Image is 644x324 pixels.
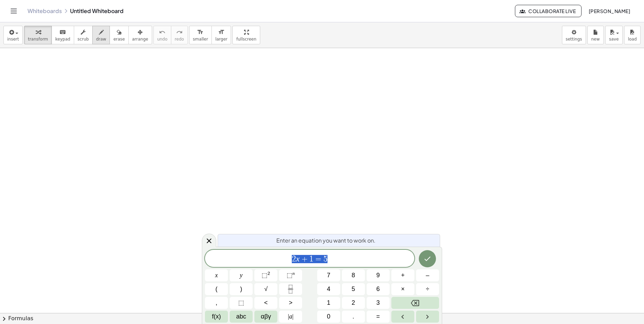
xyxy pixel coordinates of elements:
[279,311,302,323] button: Absolute value
[292,271,295,276] sup: n
[288,313,289,320] span: |
[132,37,148,42] span: arrange
[8,5,19,16] button: Toggle navigation
[7,37,19,42] span: insert
[327,298,330,308] span: 1
[352,271,355,280] span: 8
[230,311,253,323] button: Alphabet
[292,313,294,320] span: |
[367,269,390,281] button: 9
[391,297,439,309] button: Backspace
[416,283,439,295] button: Divide
[391,269,414,281] button: Plus
[367,283,390,295] button: 6
[267,271,270,276] sup: 2
[317,269,340,281] button: 7
[205,297,228,309] button: ,
[216,298,217,308] span: ,
[327,271,330,280] span: 7
[391,311,414,323] button: Left arrow
[74,26,93,44] button: scrub
[3,26,23,44] button: insert
[240,271,243,280] span: y
[197,28,204,36] i: format_size
[309,255,313,263] span: 1
[176,28,183,36] i: redo
[624,26,641,44] button: load
[367,297,390,309] button: 3
[215,37,227,42] span: larger
[323,255,327,263] span: 5
[609,37,619,42] span: save
[342,311,365,323] button: .
[376,298,380,308] span: 3
[401,271,405,280] span: +
[416,311,439,323] button: Right arrow
[426,284,429,294] span: ÷
[27,8,62,14] a: Whiteboards
[205,311,228,323] button: Functions
[313,255,323,263] span: =
[96,37,106,42] span: draw
[236,312,246,321] span: abc
[254,269,277,281] button: Squared
[55,37,70,42] span: keypad
[211,26,231,44] button: format_sizelarger
[92,26,110,44] button: draw
[327,312,330,321] span: 0
[216,284,218,294] span: (
[215,271,218,280] span: x
[292,255,296,263] span: 2
[583,5,636,17] button: [PERSON_NAME]
[218,28,225,36] i: format_size
[279,283,302,295] button: Fraction
[605,26,623,44] button: save
[153,26,171,44] button: undoundo
[426,271,429,280] span: –
[205,283,228,295] button: (
[157,37,168,42] span: undo
[296,254,300,263] var: x
[264,298,268,308] span: <
[317,311,340,323] button: 0
[212,312,221,321] span: f(x)
[264,284,268,294] span: √
[300,255,310,263] span: +
[205,269,228,281] button: x
[254,283,277,295] button: Square root
[562,26,586,44] button: settings
[240,284,242,294] span: )
[591,37,600,42] span: new
[287,272,292,279] span: ⬚
[376,271,380,280] span: 9
[24,26,52,44] button: transform
[238,298,244,308] span: ⬚
[628,37,637,42] span: load
[288,312,294,321] span: a
[59,28,66,36] i: keyboard
[376,312,380,321] span: =
[28,37,48,42] span: transform
[588,8,630,14] span: [PERSON_NAME]
[317,283,340,295] button: 4
[171,26,188,44] button: redoredo
[254,311,277,323] button: Greek alphabet
[276,236,376,245] span: Enter an equation you want to work on.
[352,298,355,308] span: 2
[587,26,604,44] button: new
[327,284,330,294] span: 4
[232,26,260,44] button: fullscreen
[128,26,152,44] button: arrange
[367,311,390,323] button: Equals
[230,269,253,281] button: y
[230,297,253,309] button: Placeholder
[175,37,184,42] span: redo
[391,283,414,295] button: Times
[51,26,74,44] button: keyboardkeypad
[342,297,365,309] button: 2
[566,37,582,42] span: settings
[352,284,355,294] span: 5
[515,5,582,17] button: Collaborate Live
[521,8,576,14] span: Collaborate Live
[262,272,267,279] span: ⬚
